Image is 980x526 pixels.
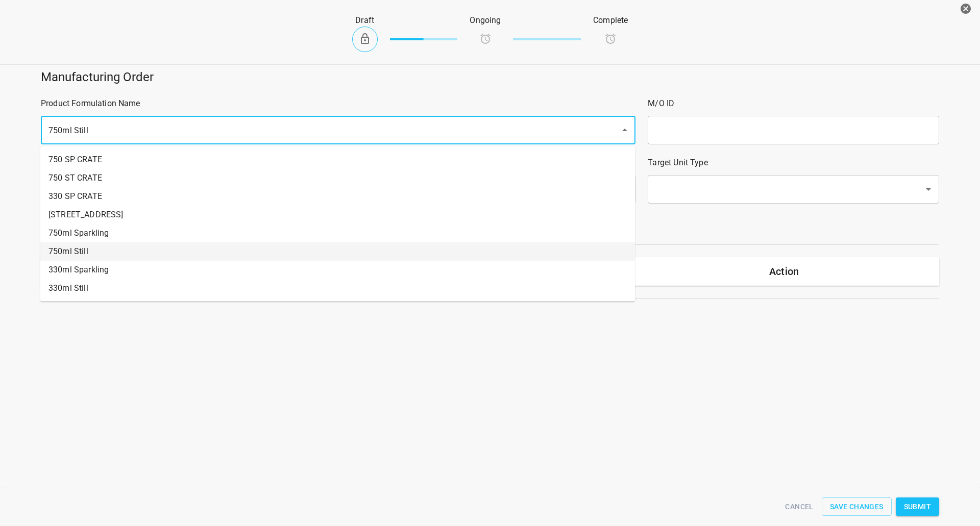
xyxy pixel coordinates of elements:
p: M/O ID [648,97,939,110]
button: Save Changes [822,497,892,516]
p: Target Unit Type [648,157,939,169]
li: 330 SP CRATE [40,187,635,206]
li: 750 SP CRATE [40,151,635,169]
span: Save Changes [830,500,884,513]
h6: Action [769,263,939,280]
span: Cancel [785,500,813,513]
span: Submit [904,500,931,513]
h5: Manufacturing Order [41,69,939,85]
p: Ongoing [470,14,501,27]
button: Cancel [781,497,817,516]
p: Complete [593,14,628,27]
li: 750ml Still [40,242,635,261]
li: 750ml Sparkling [40,224,635,242]
p: Draft [352,14,378,27]
li: 750 ST CRATE [40,169,635,187]
button: Open [921,182,936,196]
button: Close [618,123,632,137]
li: 330ml Sparkling [40,261,635,279]
button: Submit [896,497,939,516]
li: [STREET_ADDRESS] [40,206,635,224]
h6: Lot Code [587,263,757,280]
p: Product Formulation Name [41,97,635,110]
li: 330ml Still [40,279,635,297]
